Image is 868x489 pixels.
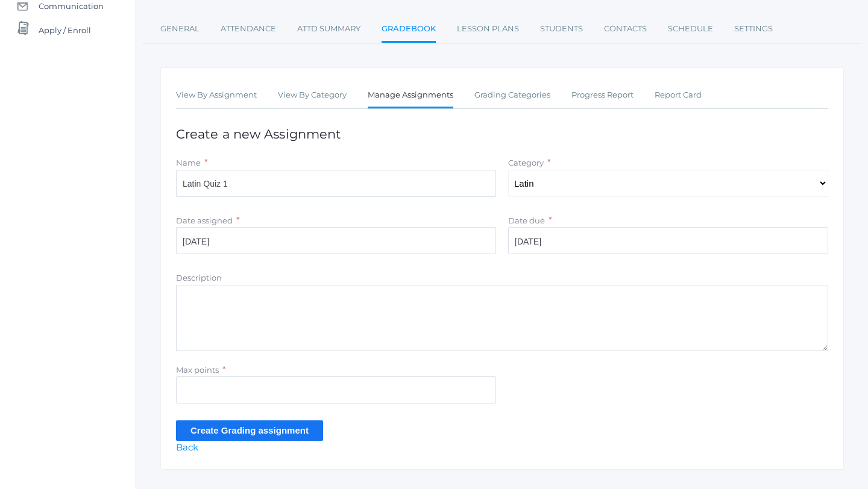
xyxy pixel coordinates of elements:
[540,17,583,41] a: Students
[604,17,647,41] a: Contacts
[160,17,200,41] a: General
[734,17,773,41] a: Settings
[474,83,550,107] a: Grading Categories
[278,83,347,107] a: View By Category
[176,365,219,375] label: Max points
[297,17,360,41] a: Attd Summary
[368,83,453,109] a: Manage Assignments
[176,127,828,141] h1: Create a new Assignment
[655,83,702,107] a: Report Card
[176,441,198,453] a: Back
[571,83,634,107] a: Progress Report
[39,18,91,42] span: Apply / Enroll
[176,420,323,440] input: Create Grading assignment
[508,158,544,167] label: Category
[457,17,519,41] a: Lesson Plans
[176,158,201,167] label: Name
[382,17,436,43] a: Gradebook
[176,83,257,107] a: View By Assignment
[176,273,222,282] label: Description
[668,17,713,41] a: Schedule
[176,216,233,225] label: Date assigned
[508,216,545,225] label: Date due
[221,17,276,41] a: Attendance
